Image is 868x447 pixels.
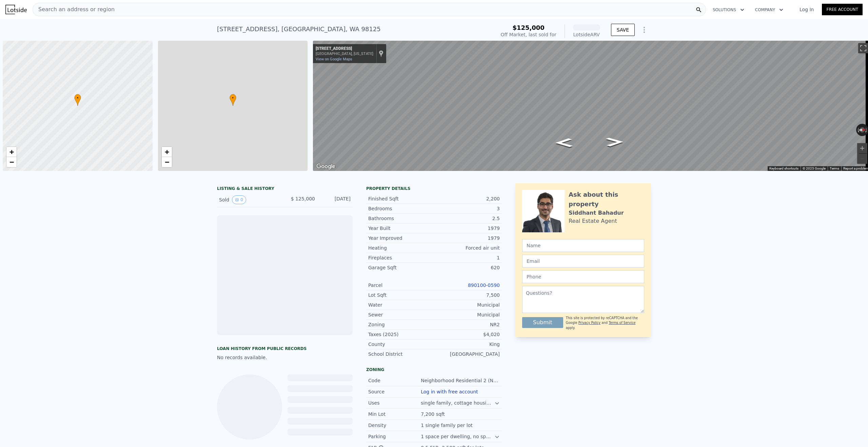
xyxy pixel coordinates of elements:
div: Heating [368,245,434,251]
div: 1 single family per lot [421,422,474,429]
div: [DATE] [320,195,351,204]
div: • [74,94,81,106]
span: − [9,158,14,166]
a: Zoom out [6,157,17,167]
span: − [164,158,169,166]
div: Off Market, last sold for [501,31,556,38]
div: Density [368,422,421,429]
a: Zoom out [162,157,172,167]
div: • [230,94,236,106]
span: + [9,148,14,156]
div: Uses [368,400,421,406]
path: Go South, 19th Ave NE [548,136,580,149]
div: LISTING & SALE HISTORY [217,186,353,193]
div: 1979 [434,235,500,241]
div: 1 space per dwelling, no spaces for ADUs [421,433,494,440]
a: Terms of Service [609,321,635,325]
button: Log in with free account [421,389,478,394]
div: School District [368,351,434,357]
button: Solutions [707,4,750,16]
div: Parcel [368,282,434,289]
div: Property details [366,186,502,191]
a: Terms [830,167,839,170]
div: Municipal [434,311,500,318]
button: Company [750,4,789,16]
div: Year Built [368,225,434,232]
div: County [368,341,434,348]
a: Show location on map [379,50,383,57]
img: Lotside [5,5,27,14]
div: Real Estate Agent [569,217,617,225]
div: Code [368,377,421,384]
a: Free Account [822,4,863,15]
div: Taxes (2025) [368,331,434,338]
div: 620 [434,264,500,271]
div: Lot Sqft [368,292,434,298]
div: 7,500 [434,292,500,298]
path: Go North, 19th Ave NE [598,135,631,149]
span: $ 125,000 [291,196,315,201]
div: [STREET_ADDRESS] , [GEOGRAPHIC_DATA] , WA 98125 [217,24,381,34]
button: Submit [522,317,563,328]
button: SAVE [611,24,635,36]
input: Phone [522,270,644,283]
div: Zoning [366,367,502,372]
div: Neighborhood Residential 2 (NR2) [421,377,500,384]
div: 1 [434,254,500,261]
div: Finished Sqft [368,195,434,202]
div: Garage Sqft [368,264,434,271]
div: [STREET_ADDRESS] [316,46,373,52]
a: Log In [791,6,822,13]
div: 2.5 [434,215,500,222]
div: Fireplaces [368,254,434,261]
div: Lotside ARV [573,31,600,38]
div: No records available. [217,354,353,361]
button: Rotate counterclockwise [856,124,860,136]
button: Show Options [637,23,651,37]
span: © 2025 Google [803,167,826,170]
div: Zoning [368,321,434,328]
div: 1979 [434,225,500,232]
button: View historical data [232,195,246,204]
div: Sewer [368,311,434,318]
span: • [74,95,81,101]
button: Zoom in [857,143,867,153]
div: 7,200 sqft [421,411,446,417]
div: Sold [219,195,279,204]
button: Zoom out [857,154,867,164]
div: Bedrooms [368,205,434,212]
div: Loan history from public records [217,346,353,351]
a: View on Google Maps [316,57,352,61]
div: Source [368,388,421,395]
div: Forced air unit [434,245,500,251]
div: Ask about this property [569,190,644,209]
div: This site is protected by reCAPTCHA and the Google and apply. [566,316,644,330]
span: • [230,95,236,101]
input: Email [522,255,644,268]
a: Zoom in [162,147,172,157]
div: 2,200 [434,195,500,202]
div: Year Improved [368,235,434,241]
button: Keyboard shortcuts [769,166,798,171]
div: single family, cottage housing, rowhouses, townhouses, apartments, and accessory dwellings [421,400,494,406]
a: Zoom in [6,147,17,157]
input: Name [522,239,644,252]
div: NR2 [434,321,500,328]
div: $4,020 [434,331,500,338]
div: 3 [434,205,500,212]
div: King [434,341,500,348]
a: Open this area in Google Maps (opens a new window) [315,162,337,171]
div: Siddhant Bahadur [569,209,624,217]
img: Google [315,162,337,171]
span: + [164,148,169,156]
span: Search an address or region [33,5,115,14]
div: Municipal [434,302,500,308]
div: Water [368,302,434,308]
div: Min Lot [368,411,421,417]
a: 890100-0590 [468,283,500,288]
a: Privacy Policy [578,321,600,325]
span: $125,000 [512,24,545,31]
div: Parking [368,433,421,440]
div: [GEOGRAPHIC_DATA], [US_STATE] [316,52,373,56]
div: Bathrooms [368,215,434,222]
